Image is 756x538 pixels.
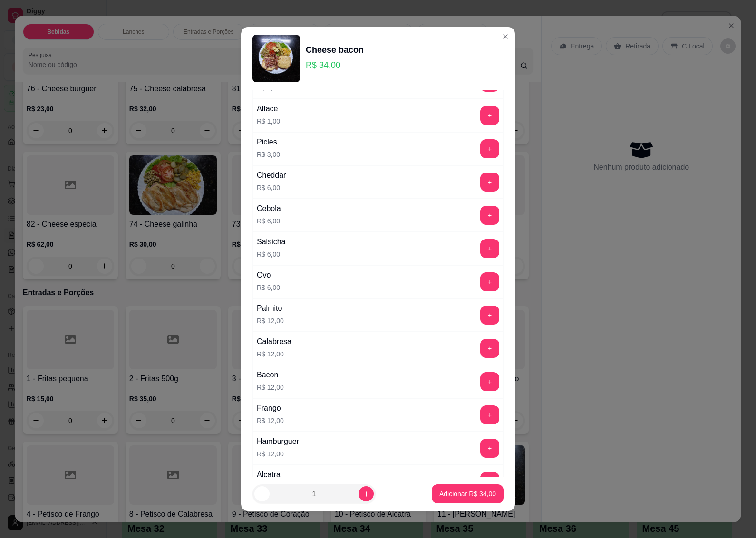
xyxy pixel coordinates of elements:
div: Frango [257,403,284,414]
div: Ovo [257,269,280,281]
div: Cheddar [257,170,286,181]
div: Bacon [257,369,284,381]
p: R$ 12,00 [257,316,284,326]
p: R$ 12,00 [257,416,284,425]
div: Palmito [257,303,284,314]
button: decrease-product-quantity [254,486,270,501]
p: R$ 1,00 [257,116,280,126]
p: R$ 12,00 [257,349,291,359]
button: add [480,106,499,125]
button: add [480,306,499,325]
button: add [480,206,499,225]
p: Adicionar R$ 34,00 [439,489,496,499]
div: Alface [257,103,280,115]
div: Alcatra [257,469,284,480]
button: add [480,272,499,291]
p: R$ 3,00 [257,150,280,159]
div: Salsicha [257,236,285,248]
button: add [480,372,499,391]
button: add [480,472,499,491]
div: Cheese bacon [306,43,364,57]
button: increase-product-quantity [359,486,374,501]
div: Picles [257,136,280,148]
button: Adicionar R$ 34,00 [432,484,504,503]
button: add [480,239,499,258]
button: Close [498,29,513,44]
p: R$ 6,00 [257,250,285,259]
p: R$ 12,00 [257,449,299,459]
img: product-image [252,35,300,82]
button: add [480,439,499,458]
button: add [480,139,499,158]
button: add [480,405,499,424]
p: R$ 6,00 [257,183,286,192]
div: Cebola [257,203,281,214]
p: R$ 6,00 [257,283,280,292]
p: R$ 34,00 [306,58,364,72]
button: add [480,173,499,192]
div: Calabresa [257,336,291,347]
p: R$ 12,00 [257,383,284,392]
div: Hamburguer [257,436,299,447]
p: R$ 6,00 [257,216,281,226]
button: add [480,339,499,358]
